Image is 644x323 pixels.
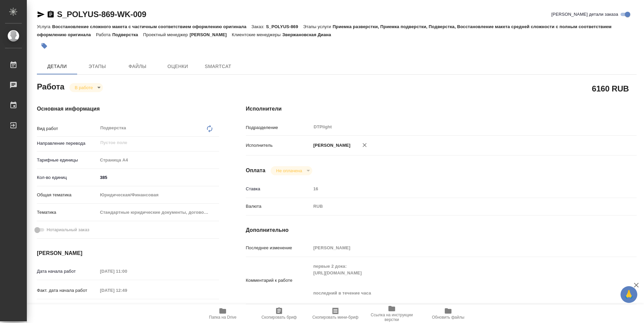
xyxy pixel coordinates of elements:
[73,85,95,90] button: В работе
[621,286,637,303] button: 🙏
[37,80,64,92] h2: Работа
[112,32,143,37] p: Подверстка
[47,10,55,18] button: Скопировать ссылку
[98,154,219,166] div: Страница А4
[96,32,112,37] p: Работа
[311,142,351,149] p: [PERSON_NAME]
[37,249,219,257] h4: [PERSON_NAME]
[162,62,194,71] span: Оценки
[312,315,358,320] span: Скопировать мини-бриф
[37,125,98,132] p: Вид работ
[190,32,232,37] p: [PERSON_NAME]
[246,245,311,251] p: Последнее изменение
[246,167,266,175] h4: Оплата
[98,207,219,218] div: Стандартные юридические документы, договоры, уставы
[37,140,98,147] p: Направление перевода
[311,184,604,194] input: Пустое поле
[98,173,219,182] input: ✎ Введи что-нибудь
[432,315,465,320] span: Обновить файлы
[195,304,251,323] button: Папка на Drive
[252,24,266,29] p: Заказ:
[232,32,282,37] p: Клиентские менеджеры
[246,105,637,113] h4: Исполнители
[307,304,364,323] button: Скопировать мини-бриф
[100,139,203,147] input: Пустое поле
[143,32,190,37] p: Проектный менеджер
[251,304,307,323] button: Скопировать бриф
[209,315,236,320] span: Папка на Drive
[368,313,416,322] span: Ссылка на инструкции верстки
[37,287,98,294] p: Факт. дата начала работ
[41,62,73,71] span: Детали
[98,189,219,201] div: Юридическая/Финансовая
[357,138,372,152] button: Удалить исполнителя
[98,303,156,313] input: Пустое поле
[266,24,303,29] p: S_POLYUS-869
[246,203,311,210] p: Валюта
[37,39,52,53] button: Добавить тэг
[274,168,304,174] button: Не оплачена
[98,285,156,295] input: Пустое поле
[311,201,604,212] div: RUB
[37,209,98,216] p: Тематика
[202,62,234,71] span: SmartCat
[47,227,89,233] span: Нотариальный заказ
[282,32,336,37] p: Звержановская Диана
[69,83,103,92] div: В работе
[37,10,45,18] button: Скопировать ссылку для ЯМессенджера
[37,24,52,29] p: Услуга
[623,287,635,302] span: 🙏
[364,304,420,323] button: Ссылка на инструкции верстки
[420,304,476,323] button: Обновить файлы
[246,226,637,234] h4: Дополнительно
[551,11,618,18] span: [PERSON_NAME] детали заказа
[37,157,98,164] p: Тарифные единицы
[57,10,146,19] a: S_POLYUS-869-WK-009
[246,277,311,284] p: Комментарий к работе
[246,142,311,149] p: Исполнитель
[246,186,311,192] p: Ставка
[303,24,333,29] p: Этапы услуги
[37,174,98,181] p: Кол-во единиц
[246,124,311,131] p: Подразделение
[37,105,219,113] h4: Основная информация
[592,83,629,94] h2: 6160 RUB
[98,266,156,276] input: Пустое поле
[311,243,604,253] input: Пустое поле
[52,24,251,29] p: Восстановление сложного макета с частичным соответствием оформлению оригинала
[271,166,312,175] div: В работе
[311,261,604,299] textarea: первые 2 дока: [URL][DOMAIN_NAME] последний в течение часа
[261,315,297,320] span: Скопировать бриф
[81,62,113,71] span: Этапы
[37,268,98,275] p: Дата начала работ
[37,192,98,198] p: Общая тематика
[121,62,154,71] span: Файлы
